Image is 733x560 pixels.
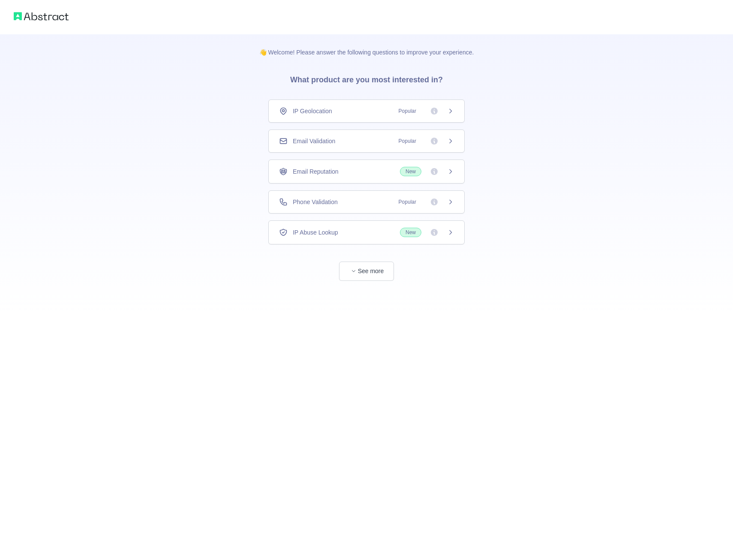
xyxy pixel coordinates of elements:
span: Popular [394,198,421,206]
span: Phone Validation [293,198,338,206]
span: Popular [394,107,421,115]
span: IP Geolocation [293,107,332,115]
p: 👋 Welcome! Please answer the following questions to improve your experience. [246,34,488,57]
span: IP Abuse Lookup [293,228,338,237]
span: New [400,228,421,237]
span: Email Reputation [293,167,339,176]
span: Email Validation [293,137,335,145]
span: Popular [394,137,421,145]
img: Abstract logo [14,10,69,22]
h3: What product are you most interested in? [276,57,457,99]
button: See more [339,262,394,281]
span: New [400,167,421,176]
